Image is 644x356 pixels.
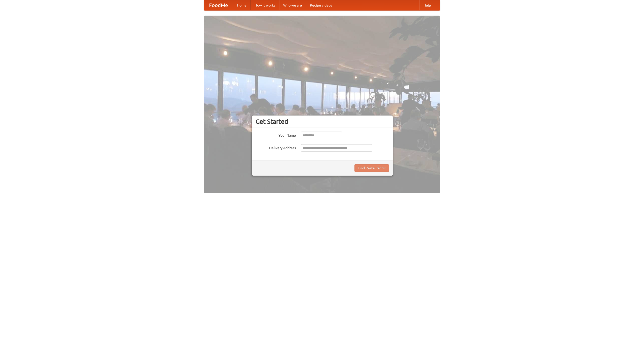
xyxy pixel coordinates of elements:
a: Home [233,0,251,10]
a: Who we are [279,0,306,10]
a: FoodMe [204,0,233,10]
a: Recipe videos [306,0,336,10]
a: How it works [251,0,279,10]
a: Help [419,0,435,10]
button: Find Restaurants! [354,164,389,172]
label: Delivery Address [256,144,296,150]
label: Your Name [256,132,296,138]
h3: Get Started [256,118,389,125]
